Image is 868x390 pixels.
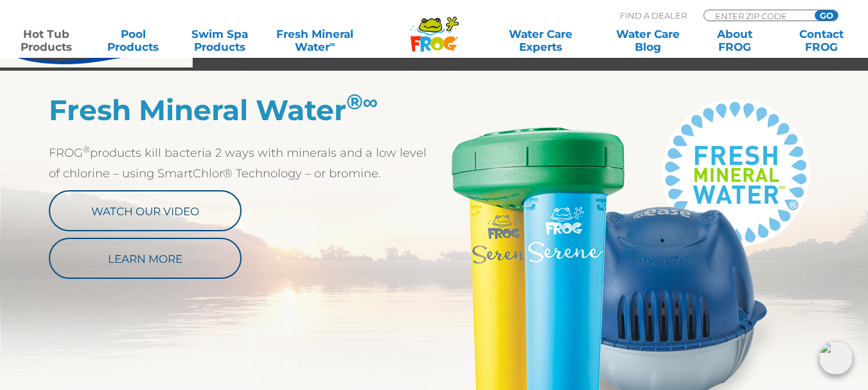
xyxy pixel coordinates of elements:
sup: ® [346,89,378,114]
a: Water CareExperts [486,28,595,53]
sup: ∞ [330,39,335,49]
a: Water CareBlog [614,28,682,53]
p: Find A Dealer [620,10,687,21]
input: Zip Code Form [714,10,801,21]
a: AboutFROG [701,28,768,53]
a: Fresh MineralWater∞ [273,28,357,53]
a: Hot TubProducts [13,28,80,53]
input: GO [815,10,838,21]
h2: Fresh Mineral Water [49,93,434,127]
a: PoolProducts [100,28,167,53]
p: FROG products kill bacteria 2 ways with minerals and a low level of chlorine – using SmartChlor® ... [49,143,434,184]
a: Learn More [49,238,242,279]
sup: ® [83,144,90,154]
em: ∞ [363,89,378,114]
a: ContactFROG [788,28,855,53]
img: openIcon [819,341,853,375]
a: Swim SpaProducts [186,28,254,53]
a: Watch Our Video [49,190,242,231]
